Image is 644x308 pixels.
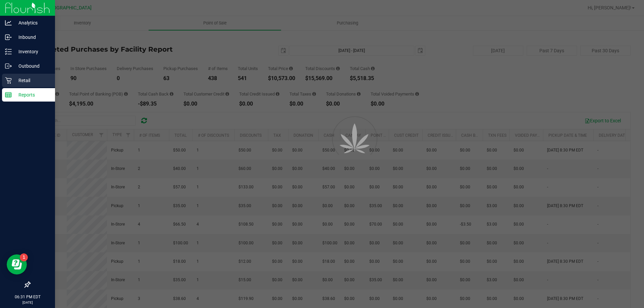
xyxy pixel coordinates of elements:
[5,34,12,41] inline-svg: Inbound
[12,19,52,27] p: Analytics
[5,19,12,26] inline-svg: Analytics
[5,48,12,55] inline-svg: Inventory
[7,254,27,274] iframe: Resource center
[3,294,52,300] p: 06:31 PM EDT
[12,76,52,84] p: Retail
[5,77,12,84] inline-svg: Retail
[12,62,52,70] p: Outbound
[12,48,52,56] p: Inventory
[3,300,52,305] p: [DATE]
[12,91,52,99] p: Reports
[20,253,28,261] iframe: Resource center unread badge
[5,91,12,98] inline-svg: Reports
[12,33,52,41] p: Inbound
[5,63,12,69] inline-svg: Outbound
